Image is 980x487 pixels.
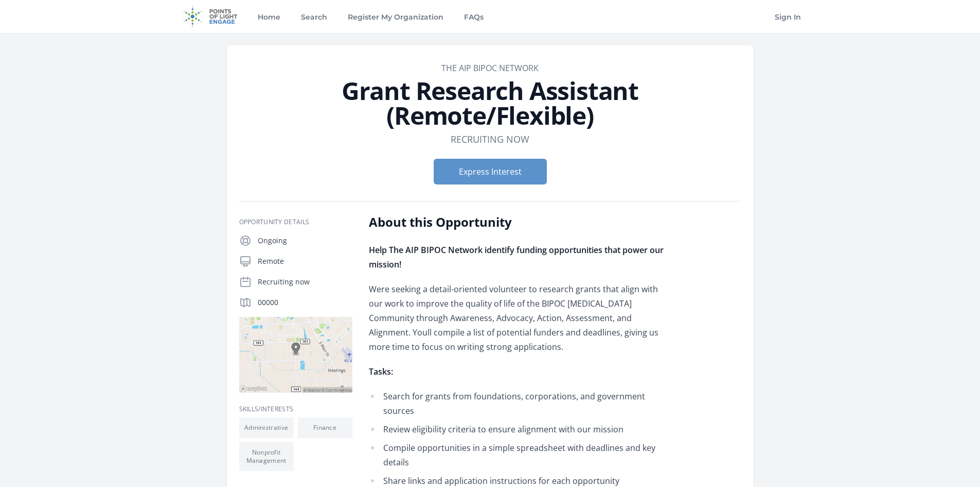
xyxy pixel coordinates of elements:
[369,244,664,270] strong: Help The AIP BIPOC Network identify funding opportunities that power our mission!
[258,297,352,308] p: 00000
[369,282,670,354] p: Were seeking a detail-oriented volunteer to research grants that align with our work to improve t...
[239,78,741,128] h1: Grant Research Assistant (Remote/Flexible)
[258,277,352,287] p: Recruiting now
[258,256,352,266] p: Remote
[369,441,670,469] li: Compile opportunities in a simple spreadsheet with deadlines and key details
[369,214,670,230] h2: About this Opportunity
[239,218,352,226] h3: Opportunity Details
[434,159,547,184] button: Express Interest
[239,417,294,438] li: Administrative
[369,366,393,377] strong: Tasks:
[369,422,670,436] li: Review eligibility criteria to ensure alignment with our mission
[369,389,670,418] li: Search for grants from foundations, corporations, and government sources
[239,405,352,413] h3: Skills/Interests
[451,132,529,146] dd: Recruiting now
[239,317,352,393] img: Map
[258,236,352,246] p: Ongoing
[441,62,539,74] a: The AIP BIPOC Network
[239,442,294,471] li: Nonprofit Management
[298,417,352,438] li: Finance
